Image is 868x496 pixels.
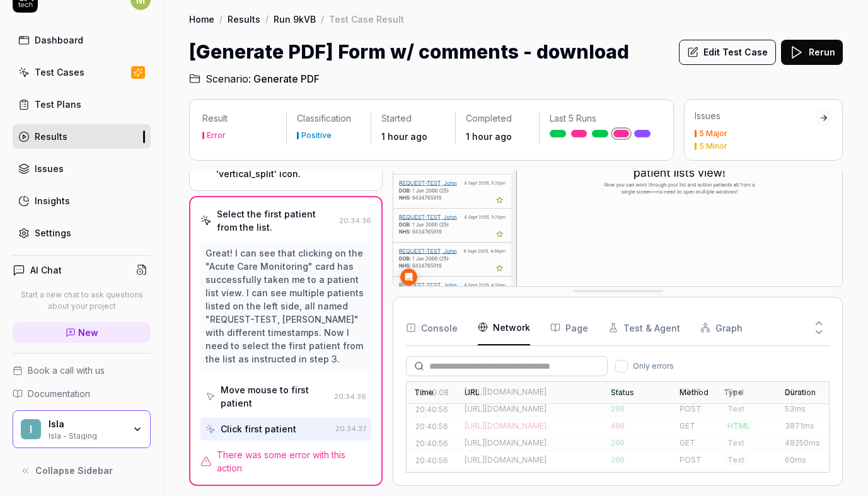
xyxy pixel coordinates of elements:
div: 60ms [777,452,829,469]
div: Isla [49,418,124,430]
button: Rerun [781,40,843,65]
span: Text [724,403,748,415]
a: Scenario:Generate PDF [189,71,320,86]
span: 200 [611,388,625,397]
span: 400 [611,422,625,431]
button: Only errors [615,360,628,372]
a: Test Cases [13,60,151,84]
button: Page [550,310,588,345]
p: Result [202,112,276,125]
a: Documentation [13,387,151,400]
p: Start a new chat to ask questions about your project [13,289,151,312]
span: 200 [611,456,625,465]
span: 200 [611,405,625,414]
div: Issues [695,110,816,122]
span: Text [724,386,748,398]
p: Started [381,112,445,125]
div: POST [672,384,716,401]
a: Test Plans [13,92,151,117]
div: / [321,13,324,25]
button: Click first patient20:34:37 [200,417,371,441]
div: Test Plans [35,98,81,111]
a: Insights [13,188,151,213]
button: Graph [700,310,743,345]
button: Move mouse to first patient20:34:36 [200,378,371,415]
div: POST [672,452,716,469]
time: 1 hour ago [381,131,427,142]
time: 20:34:36 [334,392,366,401]
div: GET [672,418,716,435]
button: IIslaIsla - Staging [13,410,151,448]
time: 20:40:56 [415,455,448,466]
span: Generate PDF [253,71,320,86]
a: Results [13,124,151,149]
div: Positive [301,132,332,139]
div: 3871ms [777,418,829,435]
div: [URL][DOMAIN_NAME] [465,420,596,432]
span: Collapse Sidebar [35,464,113,477]
div: GET [672,435,716,452]
span: HTML [724,420,754,432]
span: New [78,326,98,339]
div: [URL][DOMAIN_NAME] [465,454,596,466]
div: Dashboard [35,33,83,47]
p: Classification [297,112,361,125]
button: Console [406,310,458,345]
time: 20:34:36 [339,216,371,225]
span: Text [724,437,748,449]
div: Click first patient [221,422,296,435]
span: 200 [611,439,625,448]
div: Insights [35,194,70,207]
div: [URL][DOMAIN_NAME] [465,403,596,415]
span: There was some error with this action [217,448,371,475]
div: 53ms [777,401,829,418]
button: Network [478,310,530,345]
div: GET [672,469,716,485]
span: Other [724,471,753,483]
span: Scenario: [203,71,251,86]
div: 5 Minor [699,142,727,150]
div: Great! I can see that clicking on the "Acute Care Monitoring" card has successfully taken me to a... [205,246,366,366]
h4: AI Chat [30,263,62,277]
span: Only errors [633,360,674,372]
div: Isla - Staging [49,430,124,440]
div: 30ms [777,384,829,401]
time: 20:40:56 [415,438,448,449]
time: 20:40:56 [415,421,448,432]
span: Documentation [28,387,90,400]
a: Dashboard [13,28,151,52]
time: 20:34:37 [335,424,366,433]
a: Issues [13,156,151,181]
div: 48250ms [777,435,829,452]
div: 139ms [777,469,829,485]
p: Completed [466,112,529,125]
h1: [Generate PDF] Form w/ comments - download [189,38,629,66]
time: 20:40:56 [415,471,448,483]
a: Book a call with us [13,364,151,377]
p: Last 5 Runs [550,112,651,125]
time: 20:40:08 [415,387,449,398]
div: Settings [35,226,71,239]
div: POST [672,401,716,418]
span: I [21,419,41,439]
div: Error [207,132,226,139]
div: / [219,13,223,25]
div: 5 Major [699,130,727,137]
div: Test Cases [35,66,84,79]
div: [URL][DOMAIN_NAME] [465,386,596,398]
div: Results [35,130,67,143]
div: Issues [35,162,64,175]
span: Book a call with us [28,364,105,377]
div: [URL][DOMAIN_NAME] [465,437,596,449]
a: Edit Test Case [679,40,776,65]
div: Test Case Result [329,13,404,25]
a: Settings [13,221,151,245]
a: Results [228,13,260,25]
time: 20:40:56 [415,404,448,415]
button: Test & Agent [608,310,680,345]
a: Home [189,13,214,25]
div: [URL][DOMAIN_NAME] [465,471,596,483]
button: Collapse Sidebar [13,458,151,483]
div: Select the first patient from the list. [217,207,334,234]
a: Run 9kVB [274,13,316,25]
